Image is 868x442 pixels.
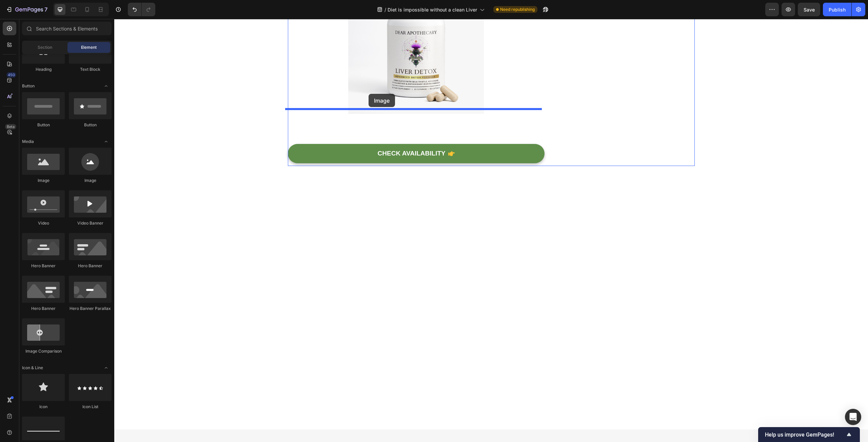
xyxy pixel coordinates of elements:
p: 7 [44,5,47,14]
span: Icon & Line [22,365,43,371]
div: Button [69,122,112,128]
span: Diet is impossible without a clean Liver [388,6,477,13]
span: Media [22,139,34,145]
span: Save [804,7,815,13]
button: Show survey - Help us improve GemPages! [765,430,853,439]
span: Need republishing [500,6,535,13]
div: Image Comparison [22,348,65,354]
input: Search Sections & Elements [22,22,112,35]
div: Hero Banner [22,263,65,269]
div: Icon [22,404,65,410]
div: Video [22,220,65,226]
span: / [384,6,386,13]
span: Section [38,44,52,50]
div: Image [69,177,112,184]
button: Save [798,3,820,16]
span: Toggle open [101,362,112,373]
iframe: Design area [114,19,868,442]
span: Element [81,44,97,50]
span: Button [22,83,35,89]
div: Button [22,122,65,128]
div: Hero Banner [69,263,112,269]
div: Icon List [69,404,112,410]
div: Undo/Redo [128,3,155,16]
div: Video Banner [69,220,112,226]
span: Toggle open [101,136,112,147]
div: Beta [5,124,16,129]
div: Open Intercom Messenger [845,409,861,425]
button: 7 [3,3,51,16]
div: Text Block [69,66,112,72]
button: Publish [823,3,851,16]
span: Help us improve GemPages! [765,432,845,438]
div: Hero Banner Parallax [69,306,112,312]
div: Image [22,177,65,184]
div: Hero Banner [22,306,65,312]
div: Heading [22,66,65,72]
div: 450 [6,72,16,78]
span: Toggle open [101,81,112,91]
div: Publish [829,6,846,13]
